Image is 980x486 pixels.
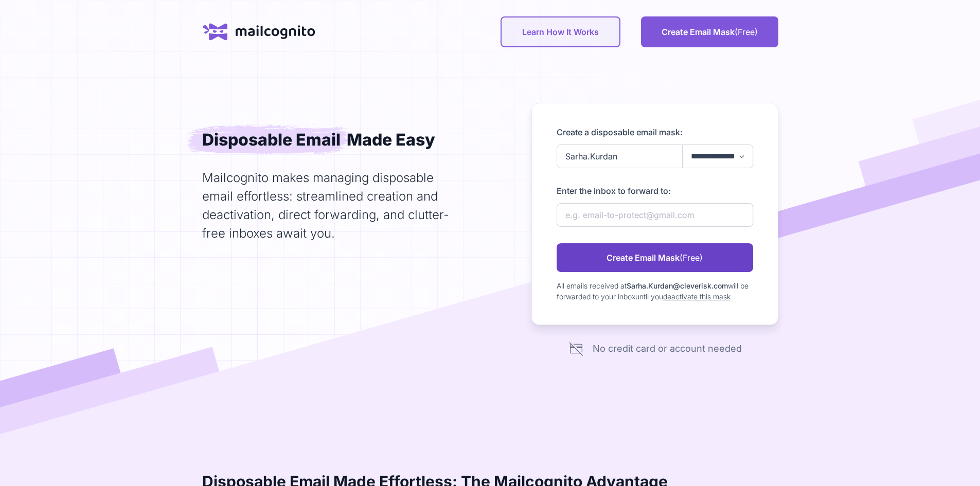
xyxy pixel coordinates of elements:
label: Enter the inbox to forward to: [557,185,753,197]
div: All emails received at will be forwarded to your inbox [557,280,753,302]
span: (Free) [680,251,703,264]
span: until you [635,292,663,301]
input: e.g. myname+netflix [557,145,753,168]
form: newAlias [557,126,753,302]
a: Create Email Mask(Free) [557,243,753,272]
input: e.g. email-to-protect@gmail.com [557,203,753,227]
a: home [202,16,315,47]
span: Sarha .com [627,281,728,290]
span: (Free) [735,26,758,38]
p: Mailcognito makes managing disposable email effortless: streamlined creation and deactivation, di... [202,169,449,243]
h1: Made Easy [202,130,435,150]
span: Disposable Email [186,123,353,154]
div: No credit card or account needed [593,341,742,355]
a: Create Email Mask(Free) [641,16,778,47]
a: Learn How It Works [501,16,620,47]
label: Create a disposable email mask: [557,126,753,138]
a: deactivate this mask [663,292,730,301]
span: .Kurdan@cleverisk [646,281,711,290]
